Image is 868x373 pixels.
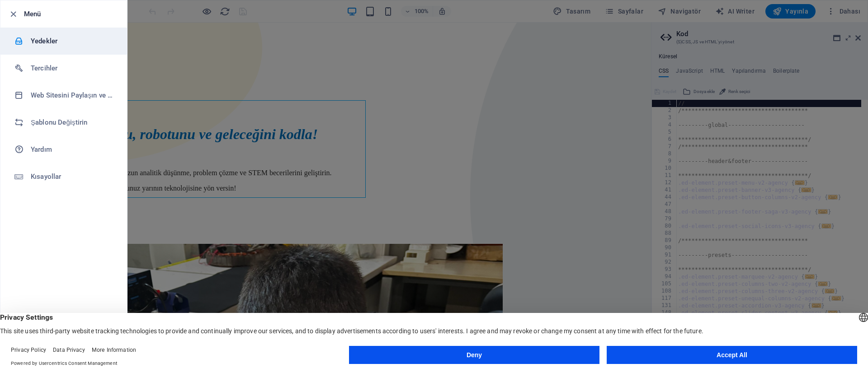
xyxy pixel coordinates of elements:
h6: Menü [24,9,120,19]
h6: Web Sitesini Paylaşın ve [GEOGRAPHIC_DATA] [31,90,114,101]
h6: Kısayollar [31,171,114,182]
h6: Şablonu Değiştirin [31,117,114,128]
h6: Yardım [31,144,114,155]
h6: Tercihler [31,63,114,74]
a: Yardım [0,136,127,163]
h6: Yedekler [31,36,114,47]
a: Skip to main content [4,4,64,11]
